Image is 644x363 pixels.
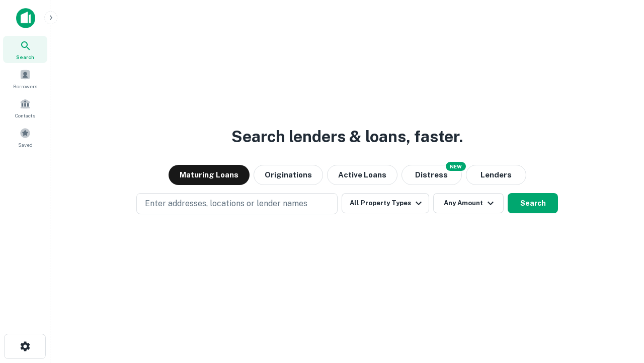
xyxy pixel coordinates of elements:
[401,165,462,185] button: Search distressed loans with lien and other non-mortgage details.
[3,36,47,63] a: Search
[18,141,33,149] span: Saved
[433,193,504,213] button: Any Amount
[342,193,429,213] button: All Property Types
[594,282,644,331] iframe: Chat Widget
[145,198,307,210] p: Enter addresses, locations or lender names
[136,193,338,214] button: Enter addresses, locations or lender names
[254,165,323,185] button: Originations
[3,65,47,92] a: Borrowers
[13,82,37,90] span: Borrowers
[466,165,526,185] button: Lenders
[3,94,47,122] a: Contacts
[16,8,35,28] img: capitalize-icon.png
[508,193,558,213] button: Search
[16,53,34,61] span: Search
[446,162,466,171] div: NEW
[169,165,250,185] button: Maturing Loans
[3,124,47,151] a: Saved
[327,165,397,185] button: Active Loans
[15,111,35,119] span: Contacts
[231,125,463,149] h3: Search lenders & loans, faster.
